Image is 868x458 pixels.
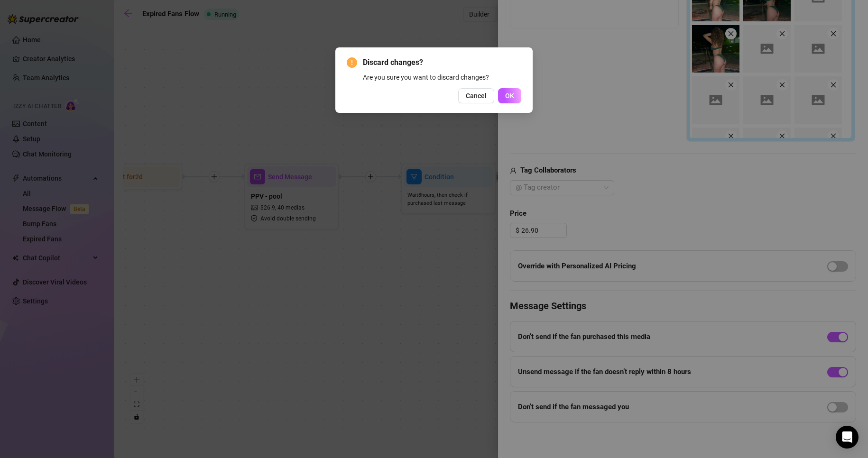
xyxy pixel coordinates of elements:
[458,88,494,103] button: Cancel
[505,92,514,100] span: OK
[836,426,859,449] div: Open Intercom Messenger
[347,57,357,68] span: exclamation-circle
[498,88,521,103] button: OK
[466,92,487,100] span: Cancel
[363,72,521,82] div: Are you sure you want to discard changes?
[363,57,521,68] span: Discard changes?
